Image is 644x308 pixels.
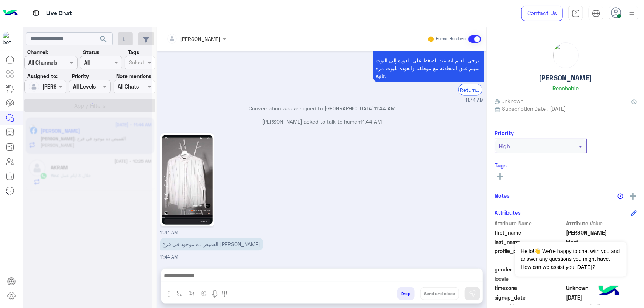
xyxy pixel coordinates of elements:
[539,74,592,82] h5: [PERSON_NAME]
[466,97,484,104] span: 11:44 AM
[495,209,521,216] h6: Attributes
[502,105,566,113] span: Subscription Date : [DATE]
[552,85,579,91] h6: Reachable
[572,9,580,18] img: tab
[617,193,623,199] img: notes
[186,287,198,300] button: Trigger scenario
[3,32,16,45] img: 713415422032625
[521,6,563,21] a: Contact Us
[174,287,186,300] button: select flow
[566,284,637,292] span: Unknown
[495,284,565,292] span: timezone
[553,43,578,68] img: picture
[495,266,565,273] span: gender
[46,8,72,18] p: Live Chat
[495,247,565,264] span: profile_pic
[160,254,179,260] span: 11:44 AM
[222,291,228,297] img: make a call
[361,118,382,125] span: 11:44 AM
[566,219,637,227] span: Attribute Value
[592,9,600,18] img: tab
[566,294,637,301] span: 2024-10-18T21:41:59.211Z
[495,97,523,105] span: Unknown
[436,36,467,42] small: Human Handover
[495,192,510,199] h6: Notes
[31,8,41,18] img: tab
[596,278,622,304] img: hulul-logo.png
[495,229,565,236] span: first_name
[81,97,94,110] div: loading...
[495,219,565,227] span: Attribute Name
[495,294,565,301] span: signup_date
[162,135,213,225] img: 530385837_1794145154505655_8971277164216762859_n.jpg
[189,291,195,297] img: Trigger scenario
[515,242,626,277] span: Hello!👋 We're happy to chat with you and answer any questions you might have. How can we assist y...
[374,105,395,111] span: 11:44 AM
[420,287,459,300] button: Send and close
[160,230,179,235] span: 11:44 AM
[495,129,514,136] h6: Priority
[495,275,565,283] span: locale
[201,291,207,297] img: create order
[568,6,583,21] a: tab
[495,162,637,169] h6: Tags
[160,104,484,112] p: Conversation was assigned to [GEOGRAPHIC_DATA]
[458,84,482,96] div: Return to Bot
[3,6,18,21] img: Logo
[128,58,144,68] div: Select
[160,118,484,125] p: [PERSON_NAME] asked to talk to human
[630,193,636,200] img: add
[566,275,637,283] span: null
[165,290,173,298] img: send attachment
[210,290,219,298] img: send voice note
[469,290,476,297] img: send message
[160,238,263,251] p: 13/8/2025, 11:44 AM
[177,291,183,297] img: select flow
[495,238,565,246] span: last_name
[627,9,637,18] img: profile
[198,287,210,300] button: create order
[373,38,484,82] p: 13/8/2025, 11:44 AM
[397,287,415,300] button: Drop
